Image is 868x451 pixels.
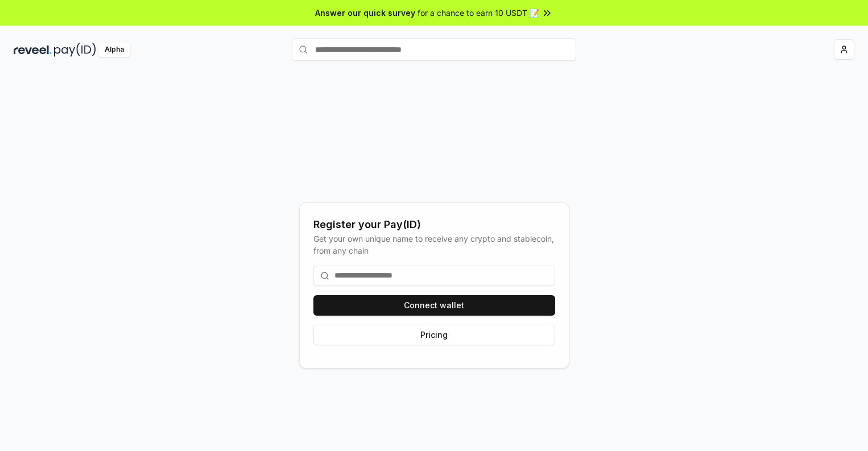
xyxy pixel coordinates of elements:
div: Alpha [98,43,130,57]
img: reveel_dark [14,43,52,57]
img: pay_id [54,43,96,57]
div: Register your Pay(ID) [313,217,555,233]
button: Pricing [313,325,555,345]
span: for a chance to earn 10 USDT 📝 [418,7,539,19]
span: Answer our quick survey [315,7,415,19]
div: Get your own unique name to receive any crypto and stablecoin, from any chain [313,233,555,256]
button: Connect wallet [313,295,555,316]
